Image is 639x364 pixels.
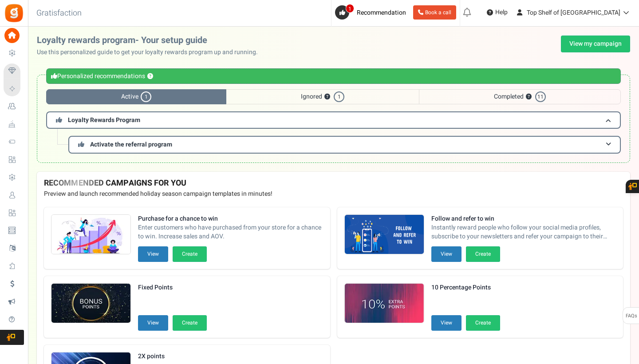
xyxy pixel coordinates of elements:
a: Book a call [413,5,456,20]
button: View [431,246,461,262]
span: Top Shelf of [GEOGRAPHIC_DATA] [527,8,620,17]
span: Instantly reward people who follow your social media profiles, subscribe to your newsletters and ... [431,223,616,241]
strong: 2X points [138,352,207,361]
h2: Loyalty rewards program- Your setup guide [37,36,265,45]
button: ? [526,94,532,100]
button: Create [173,246,207,262]
button: ? [147,74,153,79]
img: Recommended Campaigns [345,215,424,255]
button: View [431,315,461,331]
p: Preview and launch recommended holiday season campaign templates in minutes! [44,190,623,198]
button: Create [466,315,500,331]
h4: RECOMMENDED CAMPAIGNS FOR YOU [44,179,623,188]
span: Help [493,8,508,17]
span: Active [46,89,226,104]
a: 1 Recommendation [335,5,410,20]
a: View my campaign [561,36,630,52]
img: Gratisfaction [4,3,24,23]
p: Use this personalized guide to get your loyalty rewards program up and running. [37,48,265,57]
span: FAQs [625,308,637,324]
span: Ignored [226,89,419,104]
img: Recommended Campaigns [345,284,424,324]
span: Loyalty Rewards Program [68,115,140,125]
img: Recommended Campaigns [51,284,130,324]
img: Recommended Campaigns [51,215,130,255]
span: Recommendation [357,8,406,17]
div: Personalized recommendations [46,68,621,84]
strong: Fixed Points [138,283,207,292]
strong: 10 Percentage Points [431,283,500,292]
button: ? [324,94,330,100]
button: View [138,315,168,331]
span: Completed [419,89,621,104]
span: 1 [346,4,354,13]
span: Enter customers who have purchased from your store for a chance to win. Increase sales and AOV. [138,223,323,241]
span: 11 [535,91,546,102]
button: View [138,246,168,262]
a: Help [483,5,511,20]
strong: Purchase for a chance to win [138,214,323,223]
strong: Follow and refer to win [431,214,616,223]
span: 1 [141,91,151,102]
span: Activate the referral program [90,140,172,149]
span: 1 [334,91,344,102]
h3: Gratisfaction [27,4,91,22]
button: Create [173,315,207,331]
button: Create [466,246,500,262]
